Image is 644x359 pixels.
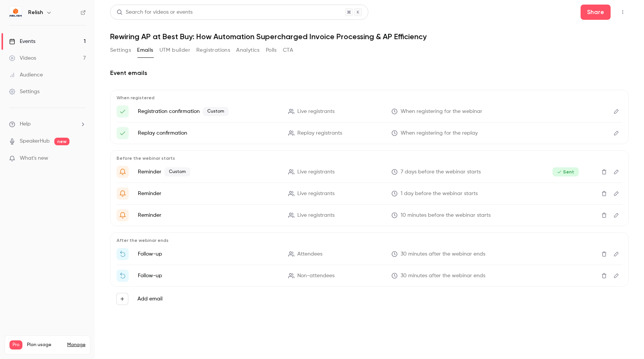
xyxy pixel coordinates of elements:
[54,138,69,145] span: new
[117,105,622,118] li: Success, {{ registrant_first_name }}!
[138,107,279,116] p: Registration confirmation
[401,168,481,176] span: 7 days before the webinar starts
[610,105,622,118] button: Edit
[401,211,491,219] span: 10 minutes before the webinar starts
[20,154,48,162] span: What's new
[9,6,22,19] img: Relish
[138,250,279,258] p: Follow-up
[117,166,622,178] li: This Time Next Week!
[20,137,50,145] a: SpeakerHub
[297,108,335,116] span: Live registrants
[297,250,322,258] span: Attendees
[598,248,610,260] button: Delete
[28,9,43,16] h6: Relish
[598,270,610,282] button: Delete
[401,272,485,280] span: 30 minutes after the webinar ends
[297,211,335,219] span: Live registrants
[138,129,279,137] p: Replay confirmation
[610,166,622,178] button: Edit
[203,107,229,116] span: Custom
[610,209,622,221] button: Edit
[9,71,43,79] div: Audience
[117,95,622,101] p: When registered
[117,270,622,282] li: Watch the replay of {{ event_name }}
[117,187,622,200] li: It Happens Tomorrow!
[27,342,63,348] span: Plan usage
[77,155,86,162] iframe: Noticeable Trigger
[598,187,610,200] button: Delete
[9,88,39,95] div: Settings
[283,44,293,56] button: CTA
[401,250,485,258] span: 30 minutes after the webinar ends
[610,248,622,260] button: Edit
[117,8,193,16] div: Search for videos or events
[552,167,579,176] span: Sent
[266,44,277,56] button: Polls
[138,211,279,219] p: Reminder
[401,108,482,116] span: When registering for the webinar
[196,44,230,56] button: Registrations
[110,44,131,56] button: Settings
[164,167,190,176] span: Custom
[67,342,85,348] a: Manage
[138,272,279,280] p: Follow-up
[610,187,622,200] button: Edit
[138,190,279,197] p: Reminder
[297,168,335,176] span: Live registrants
[598,166,610,178] button: Delete
[401,190,478,198] span: 1 day before the webinar starts
[297,129,342,137] span: Replay registrants
[9,54,36,62] div: Videos
[20,120,31,128] span: Help
[117,237,622,243] p: After the webinar ends
[297,272,335,280] span: Non-attendees
[110,68,629,78] h2: Event emails
[581,5,611,20] button: Share
[117,209,622,221] li: {{ registrant_first_name }}, We're About To Go Live!
[110,32,629,41] h1: Rewiring AP at Best Buy: How Automation Supercharged Invoice Processing & AP Efficiency
[137,295,163,303] label: Add email
[117,127,622,139] li: Here's your access link to {{ event_name }}!
[138,167,279,176] p: Reminder
[117,248,622,260] li: Thanks for attending {{ event_name }}
[297,190,335,198] span: Live registrants
[598,209,610,221] button: Delete
[9,38,35,45] div: Events
[610,127,622,139] button: Edit
[137,44,153,56] button: Emails
[9,340,22,349] span: Pro
[9,120,86,128] li: help-dropdown-opener
[401,129,478,137] span: When registering for the replay
[159,44,190,56] button: UTM builder
[236,44,260,56] button: Analytics
[117,155,622,161] p: Before the webinar starts
[610,270,622,282] button: Edit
